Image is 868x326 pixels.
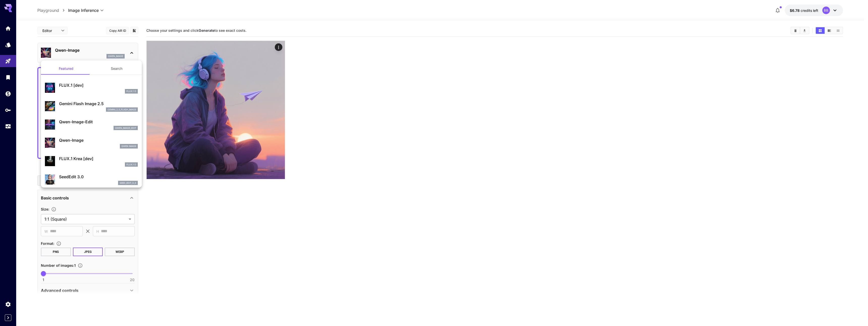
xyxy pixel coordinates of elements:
[45,154,138,169] div: FLUX.1 Krea [dev]FLUX.1 D
[59,82,138,88] p: FLUX.1 [dev]
[45,172,138,187] div: SeedEdit 3.0seed_edit_3_0
[115,126,136,130] p: qwen_image_edit
[91,63,142,75] button: Search
[59,156,138,162] p: FLUX.1 Krea [dev]
[107,108,136,111] p: gemini_2_5_flash_image
[45,135,138,151] div: Qwen-ImageQwen Image
[45,117,138,132] div: Qwen-Image-Editqwen_image_edit
[120,181,136,185] p: seed_edit_3_0
[126,163,136,166] p: FLUX.1 D
[45,80,138,96] div: FLUX.1 [dev]FLUX.1 D
[41,63,91,75] button: Featured
[45,99,138,114] div: Gemini Flash Image 2.5gemini_2_5_flash_image
[59,137,138,143] p: Qwen-Image
[59,119,138,125] p: Qwen-Image-Edit
[59,174,138,180] p: SeedEdit 3.0
[126,90,136,93] p: FLUX.1 D
[121,144,136,148] p: Qwen Image
[59,101,138,107] p: Gemini Flash Image 2.5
